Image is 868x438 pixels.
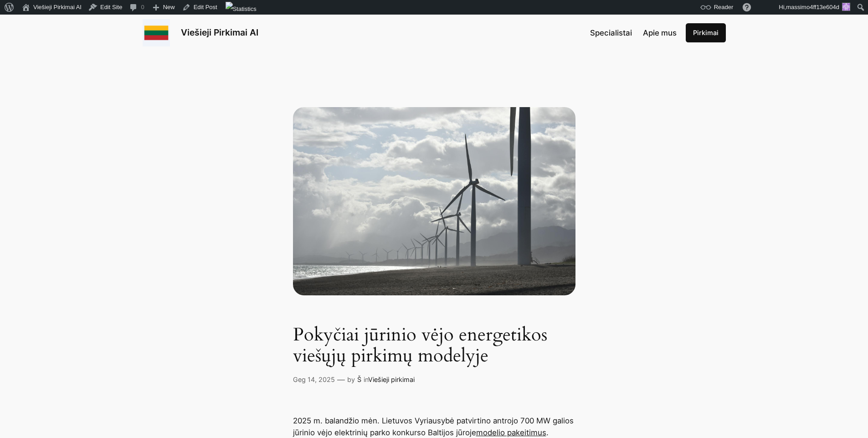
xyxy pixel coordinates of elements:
span: in [364,376,368,383]
h1: Pokyčiai jūrinio vėjo energetikos viešųjų pirkimų modelyje [293,325,575,366]
img: Views over 48 hours. Click for more Jetpack Stats. [226,2,257,16]
span: Apie mus [643,28,677,37]
a: Specialistai [590,27,632,39]
a: Viešieji pirkimai [368,376,415,383]
a: Geg 14, 2025 [293,376,335,383]
a: modelio pakeitimus [476,428,546,437]
span: massimo4ff13e604d [786,4,839,10]
a: Apie mus [643,27,677,39]
p: — [337,374,345,386]
a: Pirkimai [686,23,726,42]
a: Viešieji Pirkimai AI [181,27,258,38]
a: Š [357,376,361,383]
span: Specialistai [590,28,632,37]
img: Viešieji pirkimai logo [143,19,170,46]
p: by [347,375,355,385]
: windmills on seashore under white clouds [293,107,575,295]
nav: Navigation [590,27,677,39]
